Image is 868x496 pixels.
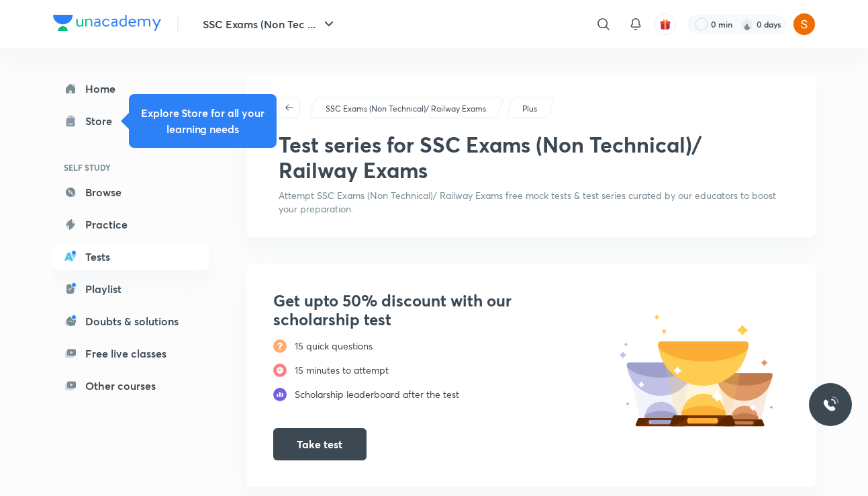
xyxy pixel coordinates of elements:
h5: Explore Store for all your learning needs [140,105,266,137]
a: Practice [53,211,209,238]
img: Company Logo [53,15,161,31]
div: 15 quick questions [295,339,373,353]
a: SSC Exams (Non Technical)/ Railway Exams [323,103,488,115]
img: dst-points [273,388,287,401]
div: 15 minutes to attempt [295,364,389,377]
div: Scholarship leaderboard after the test [295,388,459,401]
a: Doubts & solutions [53,308,209,335]
a: Playlist [53,276,209,302]
p: Plus [522,103,537,115]
a: Tests [53,243,209,270]
button: avatar [655,13,676,35]
div: Get upto 50% discount with our scholarship test [273,291,579,329]
a: Free live classes [53,340,209,367]
img: Sanjeev kumar [793,13,816,36]
img: ttu [822,397,838,413]
img: dst-points [273,364,287,377]
p: SSC Exams (Non Technical)/ Railway Exams [326,103,486,115]
a: Plus [520,103,539,115]
a: Other courses [53,372,209,399]
img: dst-trophy [606,291,789,460]
img: avatar [659,18,671,30]
img: streak [740,17,754,31]
a: Store [53,108,209,134]
img: dst-points [273,339,287,353]
button: Take test [273,428,367,460]
h1: Test series for SSC Exams (Non Technical)/ Railway Exams [279,132,783,183]
div: Store [85,113,120,129]
h6: SELF STUDY [53,156,209,179]
a: Home [53,75,209,102]
p: Attempt SSC Exams (Non Technical)/ Railway Exams free mock tests & test series curated by our edu... [279,189,783,216]
a: Company Logo [53,15,161,34]
button: SSC Exams (Non Tec ... [195,11,345,38]
a: Browse [53,179,209,206]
